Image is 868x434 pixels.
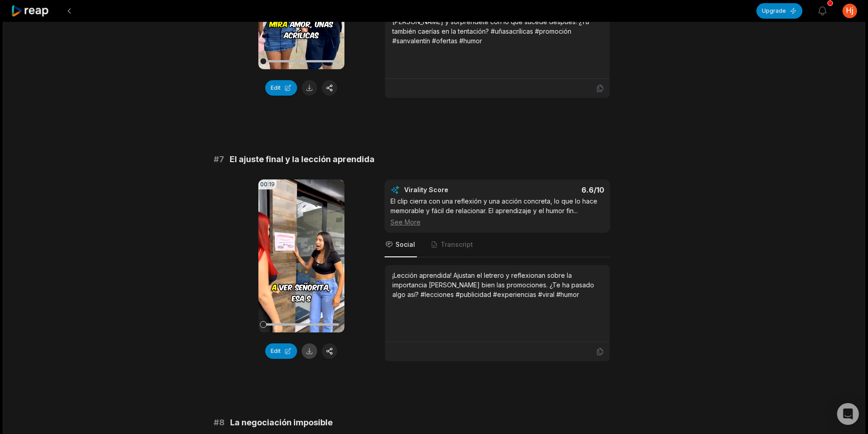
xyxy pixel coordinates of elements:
[837,403,859,425] div: Open Intercom Messenger
[404,185,502,194] div: Virality Score
[441,240,473,249] span: Transcript
[390,217,604,227] div: See More
[265,80,297,96] button: Edit
[392,7,602,46] div: ¿Uñas acrílicas a solo 3 dólares? ¡Aprovecha la promo de [PERSON_NAME] y sorpréndete con lo que s...
[506,185,604,194] div: 6.6 /10
[390,196,604,227] div: El clip cierra con una reflexión y una acción concreta, lo que lo hace memorable y fácil de relac...
[230,153,375,166] span: El ajuste final y la lección aprendida
[385,233,610,257] nav: Tabs
[214,153,224,166] span: # 7
[230,416,333,429] span: La negociación imposible
[214,416,225,429] span: # 8
[395,240,415,249] span: Social
[756,3,802,19] button: Upgrade
[258,179,344,332] video: Your browser does not support mp4 format.
[392,271,602,299] div: ¡Lección aprendida! Ajustan el letrero y reflexionan sobre la importancia [PERSON_NAME] bien las ...
[265,343,297,359] button: Edit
